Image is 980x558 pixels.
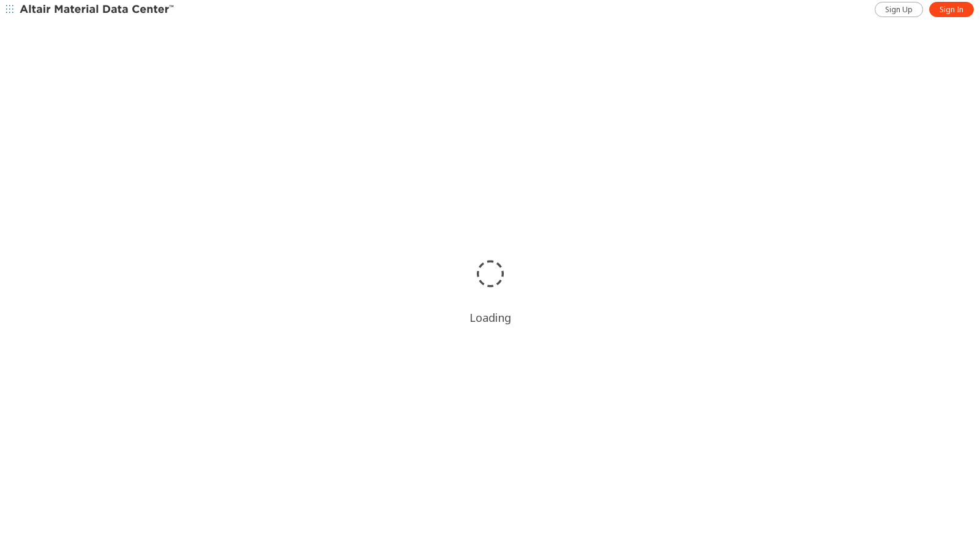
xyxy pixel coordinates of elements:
[940,5,963,15] span: Sign In
[875,2,923,17] a: Sign Up
[885,5,913,15] span: Sign Up
[20,4,176,16] img: Altair Material Data Center
[469,310,511,325] div: Loading
[929,2,974,17] a: Sign In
